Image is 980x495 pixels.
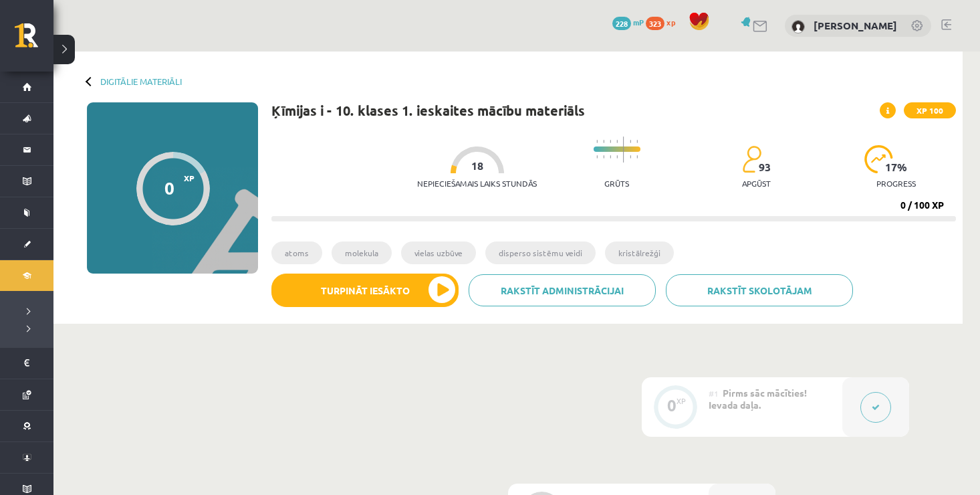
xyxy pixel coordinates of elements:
[709,387,807,411] span: Pirms sāc mācīties! Ievada daļa.
[667,399,677,411] div: 0
[814,19,897,32] a: [PERSON_NAME]
[603,155,604,159] img: icon-short-line-57e1e144782c952c97e751825c79c345078a6d821885a25fce030b3d8c18986b.svg
[742,179,771,188] p: apgūst
[417,179,537,188] p: Nepieciešamais laiks stundās
[904,102,956,118] span: XP 100
[610,155,611,159] img: icon-short-line-57e1e144782c952c97e751825c79c345078a6d821885a25fce030b3d8c18986b.svg
[596,140,598,143] img: icon-short-line-57e1e144782c952c97e751825c79c345078a6d821885a25fce030b3d8c18986b.svg
[15,23,53,57] a: Rīgas 1. Tālmācības vidusskola
[742,145,761,173] img: students-c634bb4e5e11cddfef0936a35e636f08e4e9abd3cc4e673bd6f9a4125e45ecb1.svg
[603,140,604,143] img: icon-short-line-57e1e144782c952c97e751825c79c345078a6d821885a25fce030b3d8c18986b.svg
[630,140,631,143] img: icon-short-line-57e1e144782c952c97e751825c79c345078a6d821885a25fce030b3d8c18986b.svg
[876,179,916,188] p: progress
[612,17,631,30] span: 228
[605,241,674,264] li: kristālrežģi
[666,17,675,27] span: xp
[646,17,682,27] a: 323 xp
[332,241,392,264] li: molekula
[791,20,805,33] img: Megija Saikovska
[885,161,908,173] span: 17 %
[604,179,629,188] p: Grūts
[271,102,585,118] h1: Ķīmijas i - 10. klases 1. ieskaites mācību materiāls
[469,274,656,306] a: Rakstīt administrācijai
[184,173,195,183] span: XP
[636,155,638,159] img: icon-short-line-57e1e144782c952c97e751825c79c345078a6d821885a25fce030b3d8c18986b.svg
[271,274,459,307] button: Turpināt iesākto
[100,76,182,86] a: Digitālie materiāli
[677,397,686,405] div: XP
[616,155,618,159] img: icon-short-line-57e1e144782c952c97e751825c79c345078a6d821885a25fce030b3d8c18986b.svg
[485,241,596,264] li: disperso sistēmu veidi
[759,161,771,173] span: 93
[633,17,644,27] span: mP
[612,17,644,27] a: 228 mP
[623,136,624,163] img: icon-long-line-d9ea69661e0d244f92f715978eff75569469978d946b2353a9bb055b3ed8787d.svg
[596,155,598,159] img: icon-short-line-57e1e144782c952c97e751825c79c345078a6d821885a25fce030b3d8c18986b.svg
[666,274,853,306] a: Rakstīt skolotājam
[864,145,893,173] img: icon-progress-161ccf0a02000e728c5f80fcf4c31c7af3da0e1684b2b1d7c360e028c24a22f1.svg
[709,388,719,399] span: #1
[616,140,618,143] img: icon-short-line-57e1e144782c952c97e751825c79c345078a6d821885a25fce030b3d8c18986b.svg
[630,155,631,159] img: icon-short-line-57e1e144782c952c97e751825c79c345078a6d821885a25fce030b3d8c18986b.svg
[271,241,322,264] li: atoms
[610,140,611,143] img: icon-short-line-57e1e144782c952c97e751825c79c345078a6d821885a25fce030b3d8c18986b.svg
[401,241,476,264] li: vielas uzbūve
[471,160,483,172] span: 18
[646,17,664,30] span: 323
[636,140,638,143] img: icon-short-line-57e1e144782c952c97e751825c79c345078a6d821885a25fce030b3d8c18986b.svg
[164,178,174,198] div: 0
